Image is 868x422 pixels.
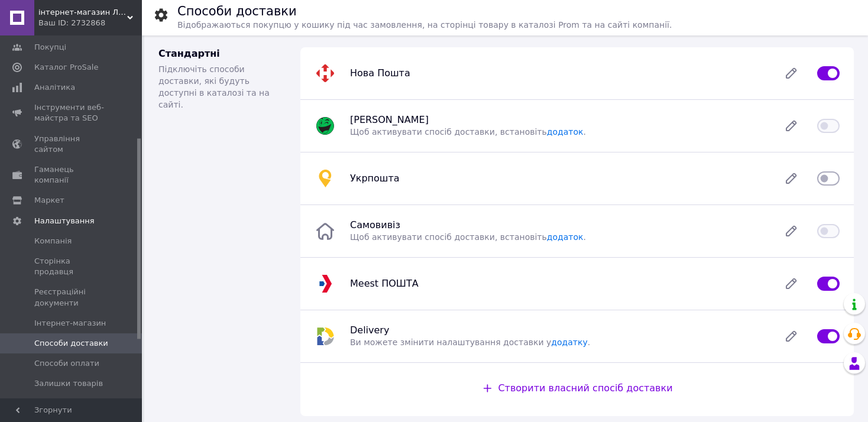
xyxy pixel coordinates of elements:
span: Укрпошта [350,173,400,184]
span: Маркет [34,195,64,206]
span: Покупці [34,42,66,53]
span: Delivery [350,324,389,336]
span: Створити власний спосіб доставки [498,382,672,394]
h1: Способи доставки [177,4,297,18]
span: Інтернет-магазин [34,318,106,329]
a: додаток [547,232,584,242]
span: Стандартні [158,48,220,59]
span: Залишки товарів [34,378,103,389]
span: Нова Пошта [350,67,410,79]
span: Способи доставки [34,338,108,349]
div: Ваш ID: 2732868 [38,18,142,28]
a: додатку [551,337,587,347]
span: Аналітика [34,82,75,93]
span: Компанія [34,236,72,246]
span: Підключіть способи доставки, які будуть доступні в каталозі та на сайті. [158,64,270,109]
span: Щоб активувати спосіб доставки, встановіть . [350,232,586,242]
span: Налаштування [34,216,95,226]
span: Реєстраційні документи [34,287,109,308]
span: Сторінка продавця [34,256,109,277]
span: Управління сайтом [34,134,109,155]
span: Гаманець компанії [34,164,109,186]
span: інтернет-магазин ЛАТЕКСіКО [38,7,127,18]
span: Самовивіз [350,219,400,231]
span: Відображаються покупцю у кошику під час замовлення, на сторінці товару в каталозі Prom та на сайт... [177,20,672,30]
a: додаток [547,127,584,137]
span: Способи оплати [34,358,99,369]
span: Ви можете змінити налаштування доставки у . [350,337,590,347]
span: Meest ПОШТА [350,278,419,289]
span: Щоб активувати спосіб доставки, встановіть . [350,127,586,137]
span: Інструменти веб-майстра та SEO [34,102,109,124]
span: Каталог ProSale [34,62,98,73]
span: [PERSON_NAME] [350,114,429,125]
